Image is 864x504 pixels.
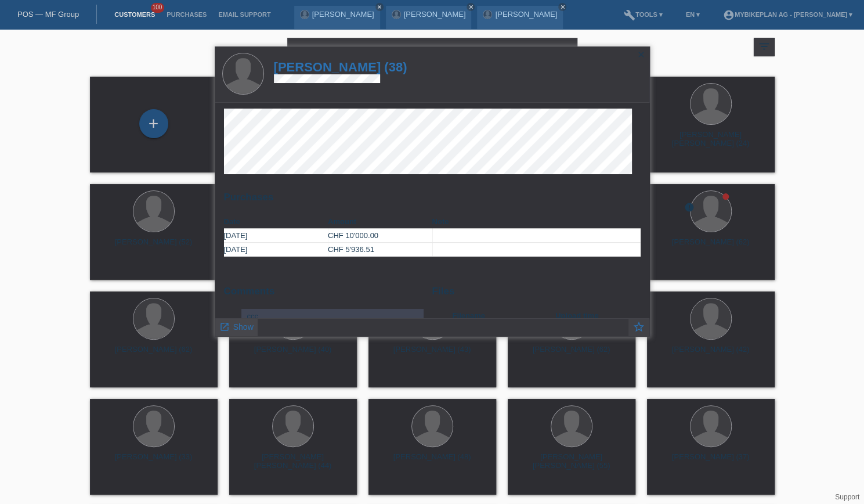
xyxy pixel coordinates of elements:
td: CHF 10'000.00 [328,229,432,243]
i: close [377,4,382,10]
input: Search... [287,38,577,65]
i: close [559,4,565,10]
div: [PERSON_NAME] (62) [517,345,626,363]
i: build [624,9,635,21]
i: close [558,44,572,58]
a: buildTools ▾ [618,11,668,18]
a: launch Show [219,319,254,333]
div: [PERSON_NAME] (52) [99,237,208,256]
a: Customers [109,11,161,18]
span: 100 [151,3,165,13]
th: Date [224,215,328,229]
a: account_circleMybikeplan AG - [PERSON_NAME] ▾ [717,11,858,18]
a: close [558,3,566,11]
a: Purchases [161,11,212,18]
div: [PERSON_NAME] (37) [656,452,765,471]
div: [PERSON_NAME] (62) [656,237,765,256]
i: error [684,202,695,213]
th: Amount [328,215,432,229]
h2: Purchases [224,192,641,209]
div: [PERSON_NAME] [PERSON_NAME] (55) [517,452,626,471]
a: POS — MF Group [17,10,79,19]
a: [PERSON_NAME] [404,10,466,19]
a: EN ▾ [680,11,706,18]
td: CHF 5'936.51 [328,243,432,257]
i: star_border [632,321,645,333]
a: Email Support [212,11,276,18]
i: close [468,4,473,10]
div: unconfirmed, pending [684,202,695,214]
div: [PERSON_NAME] (42) [656,345,765,363]
a: [PERSON_NAME] [312,10,374,19]
i: launch [219,322,230,332]
div: [PERSON_NAME] (43) [378,345,487,363]
a: star_border [632,322,645,336]
td: [DATE] [224,243,328,257]
div: [PERSON_NAME] [PERSON_NAME] (24) [656,130,765,149]
a: [PERSON_NAME] (38) [274,60,407,74]
a: close [467,3,475,11]
a: [PERSON_NAME] [495,10,557,19]
div: [PERSON_NAME] (33) [99,452,208,471]
div: [PERSON_NAME] (40) [238,345,348,363]
div: ccc [247,312,418,321]
td: [DATE] [224,229,328,243]
div: [PERSON_NAME] [PERSON_NAME] (44) [238,452,348,471]
div: [PERSON_NAME] (48) [378,452,487,471]
i: account_circle [723,9,735,21]
h2: Files [432,286,641,303]
a: Support [835,493,859,501]
i: close [637,50,646,59]
th: Filename [453,309,556,323]
h2: Comments [224,286,424,303]
div: [PERSON_NAME] (62) [99,345,208,363]
th: Note [432,215,641,229]
span: Show [233,322,254,332]
a: close [375,3,384,11]
th: Upload time [555,309,624,323]
div: Add customer [140,114,168,134]
i: filter_list [758,40,771,53]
